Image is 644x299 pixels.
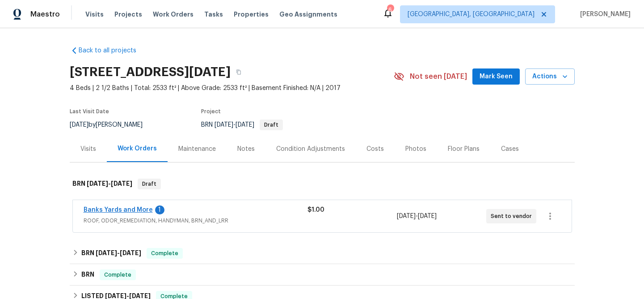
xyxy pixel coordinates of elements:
[111,180,132,187] span: [DATE]
[387,5,393,14] div: 6
[418,213,437,219] span: [DATE]
[81,248,141,259] h6: BRN
[70,68,231,77] h2: [STREET_ADDRESS][DATE]
[70,120,153,130] div: by [PERSON_NAME]
[279,10,337,19] span: Geo Assignments
[105,293,151,299] span: -
[204,11,223,17] span: Tasks
[120,250,141,256] span: [DATE]
[87,180,108,187] span: [DATE]
[70,109,109,114] span: Last Visit Date
[81,269,94,280] h6: BRN
[366,145,384,154] div: Costs
[307,207,324,213] span: $1.00
[480,71,513,82] span: Mark Seen
[234,10,269,19] span: Properties
[105,293,126,299] span: [DATE]
[114,10,142,19] span: Projects
[80,145,96,154] div: Visits
[397,213,416,219] span: [DATE]
[525,68,575,85] button: Actions
[215,122,254,128] span: -
[30,10,60,19] span: Maestro
[178,145,216,154] div: Maintenance
[70,243,575,264] div: BRN [DATE]-[DATE]Complete
[101,270,135,279] span: Complete
[215,122,233,128] span: [DATE]
[155,205,164,214] div: 1
[118,144,157,153] div: Work Orders
[236,122,254,128] span: [DATE]
[405,145,426,154] div: Photos
[147,249,182,258] span: Complete
[70,46,156,55] a: Back to all projects
[72,179,132,189] h6: BRN
[85,10,104,19] span: Visits
[410,72,467,81] span: Not seen [DATE]
[96,250,117,256] span: [DATE]
[577,10,631,19] span: [PERSON_NAME]
[231,64,247,80] button: Copy Address
[70,84,394,93] span: 4 Beds | 2 1/2 Baths | Total: 2533 ft² | Above Grade: 2533 ft² | Basement Finished: N/A | 2017
[84,216,307,225] span: ROOF, ODOR_REMEDIATION, HANDYMAN, BRN_AND_LRR
[532,71,568,82] span: Actions
[70,122,88,128] span: [DATE]
[70,264,575,286] div: BRN Complete
[139,179,160,188] span: Draft
[70,170,575,198] div: BRN [DATE]-[DATE]Draft
[237,145,255,154] div: Notes
[129,293,151,299] span: [DATE]
[501,145,519,154] div: Cases
[84,207,153,213] a: Banks Yards and More
[87,180,132,187] span: -
[153,10,194,19] span: Work Orders
[397,212,437,221] span: -
[96,250,141,256] span: -
[261,122,282,128] span: Draft
[448,145,480,154] div: Floor Plans
[408,10,535,19] span: [GEOGRAPHIC_DATA], [GEOGRAPHIC_DATA]
[201,109,221,114] span: Project
[491,212,535,221] span: Sent to vendor
[276,145,345,154] div: Condition Adjustments
[472,68,520,85] button: Mark Seen
[201,122,283,128] span: BRN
